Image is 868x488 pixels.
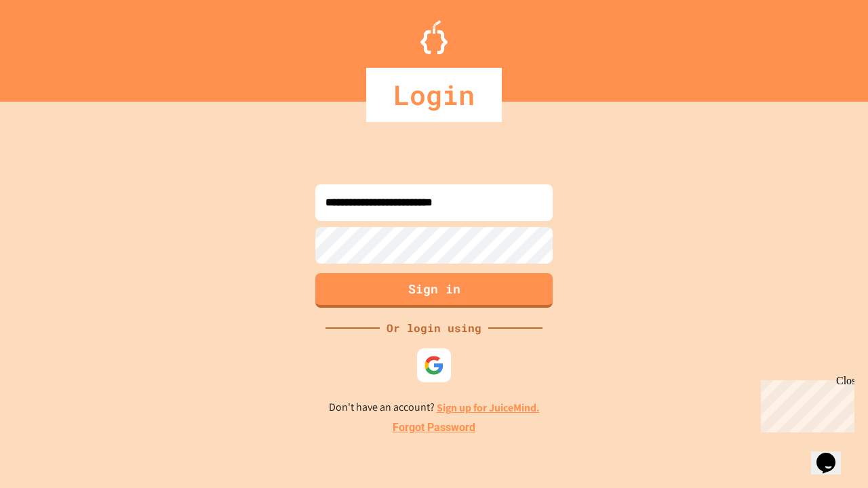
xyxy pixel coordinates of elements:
button: Sign in [315,273,553,308]
div: Chat with us now!Close [5,5,94,86]
a: Sign up for JuiceMind. [437,401,540,415]
p: Don't have an account? [329,399,540,416]
a: Forgot Password [393,420,475,436]
iframe: chat widget [811,434,854,474]
img: Logo.svg [420,20,448,54]
div: Or login using [380,320,488,336]
iframe: chat widget [755,375,854,432]
img: google-icon.svg [424,355,444,375]
div: Login [366,68,502,122]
